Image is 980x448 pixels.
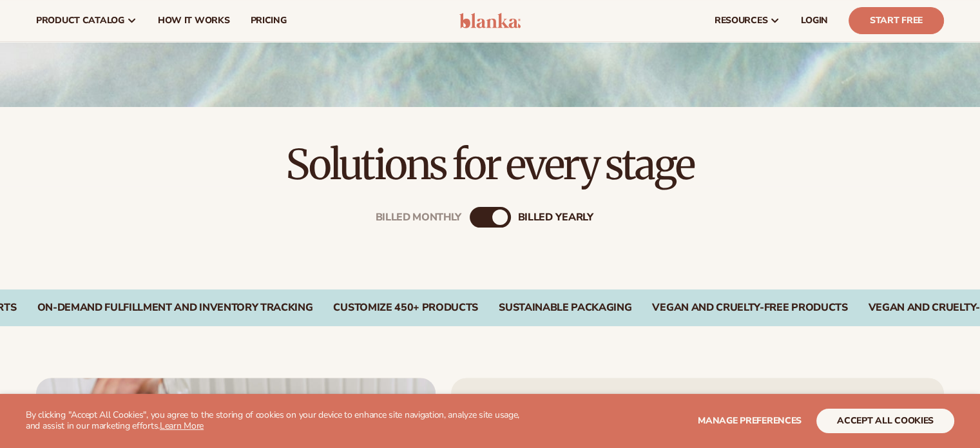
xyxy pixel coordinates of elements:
div: On-Demand Fulfillment and Inventory Tracking [37,302,312,314]
div: billed Yearly [518,211,593,224]
span: How It Works [158,15,230,26]
span: pricing [250,15,286,26]
div: Billed Monthly [376,211,462,224]
a: Learn More [160,420,204,432]
div: SUSTAINABLE PACKAGING [499,302,631,314]
button: Manage preferences [698,409,802,433]
span: Manage preferences [698,414,802,427]
img: logo [459,13,521,28]
p: By clicking "Accept All Cookies", you agree to the storing of cookies on your device to enhance s... [26,410,534,432]
div: VEGAN AND CRUELTY-FREE PRODUCTS [652,302,847,314]
div: CUSTOMIZE 450+ PRODUCTS [333,302,478,314]
a: Start Free [849,7,944,34]
h2: Solutions for every stage [36,143,944,186]
button: accept all cookies [816,409,954,433]
span: LOGIN [801,15,828,26]
span: product catalog [36,15,124,26]
span: resources [715,15,767,26]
